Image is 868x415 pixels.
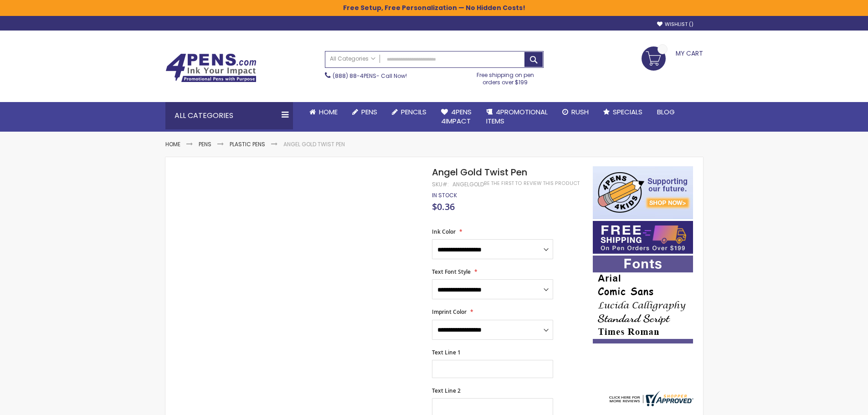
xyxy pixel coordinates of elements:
[452,181,484,188] div: AngelGold
[484,180,580,187] a: Be the first to review this product
[657,21,693,28] a: Wishlist
[165,53,257,82] img: 4Pens Custom Pens and Promotional Products
[361,107,377,117] span: Pens
[432,228,456,236] span: Ink Color
[432,200,455,213] span: $0.36
[283,141,345,148] li: Angel Gold Twist Pen
[432,191,457,199] span: In stock
[613,107,642,117] span: Specials
[401,107,426,117] span: Pencils
[432,180,449,188] strong: SKU
[319,107,338,117] span: Home
[596,102,650,122] a: Specials
[230,140,265,148] a: Plastic Pens
[657,107,675,117] span: Blog
[467,68,544,86] div: Free shipping on pen orders over $199
[325,51,380,67] a: All Categories
[432,387,461,395] span: Text Line 2
[432,308,467,316] span: Imprint Color
[333,72,407,80] span: - Call Now!
[432,166,527,179] span: Angel Gold Twist Pen
[593,221,693,254] img: Free shipping on orders over $199
[165,102,293,129] div: All Categories
[302,102,345,122] a: Home
[479,102,555,132] a: 4PROMOTIONALITEMS
[555,102,596,122] a: Rush
[434,102,479,132] a: 4Pens4impact
[199,140,211,148] a: Pens
[345,102,385,122] a: Pens
[165,140,180,148] a: Home
[432,268,471,276] span: Text Font Style
[650,102,682,122] a: Blog
[385,102,434,122] a: Pencils
[593,166,693,219] img: 4pens 4 kids
[432,348,461,356] span: Text Line 1
[486,107,548,126] span: 4PROMOTIONAL ITEMS
[571,107,589,117] span: Rush
[441,107,472,126] span: 4Pens 4impact
[333,72,376,80] a: (888) 88-4PENS
[607,391,693,406] img: 4pens.com widget logo
[593,256,693,343] img: font-personalization-examples
[330,55,375,62] span: All Categories
[432,192,457,199] div: Availability
[607,400,693,408] a: 4pens.com certificate URL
